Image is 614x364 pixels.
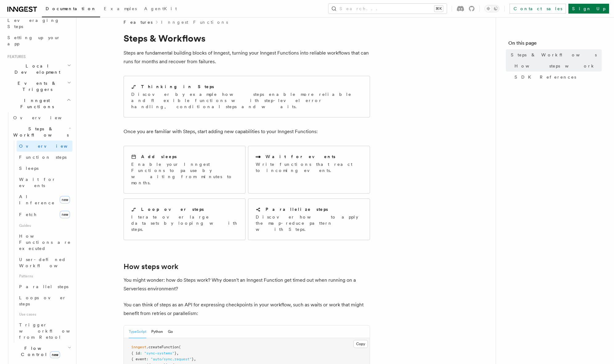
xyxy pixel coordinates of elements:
span: Features [124,19,152,25]
h2: Parallelize steps [266,206,328,212]
p: Discover by example how steps enable more reliable and flexible functions with step-level error h... [131,91,362,110]
span: } [174,351,177,355]
span: How Functions are executed [19,234,71,251]
a: How Functions are executed [17,231,72,254]
span: new [60,211,70,218]
span: Documentation [46,6,96,11]
a: Trigger workflows from Retool [17,319,72,343]
div: Steps & Workflows [11,141,72,343]
span: new [50,351,60,358]
span: Loops over steps [19,295,66,306]
h2: Loop over steps [141,206,204,212]
a: Steps & Workflows [508,49,602,60]
button: Inngest Functions [5,95,72,112]
p: Discover how to apply the map-reduce pattern with Steps. [256,214,362,232]
span: : [146,357,148,361]
span: Wait for events [19,177,56,188]
a: Loop over stepsIterate over large datasets by looping with steps. [124,198,246,240]
a: Fetchnew [17,208,72,221]
h2: Add sleeps [141,153,177,160]
a: Overview [17,141,72,152]
span: .createFunction [146,345,179,349]
a: AgentKit [140,2,181,17]
a: Overview [11,112,72,123]
span: Steps & Workflows [11,126,69,138]
span: Features [5,54,26,59]
span: Parallel steps [19,284,68,289]
button: Steps & Workflows [11,123,72,141]
a: Leveraging Steps [5,15,72,32]
button: Toggle dark mode [485,5,499,12]
span: { event [131,357,146,361]
span: Guides [17,221,72,231]
p: Steps are fundamental building blocks of Inngest, turning your Inngest Functions into reliable wo... [124,49,370,66]
a: Sign Up [568,4,609,14]
span: new [60,196,70,203]
span: Events & Triggers [5,80,67,92]
span: } [192,357,194,361]
span: Steps & Workflows [511,52,597,58]
a: AI Inferencenew [17,191,72,208]
a: Setting up your app [5,32,72,49]
button: Python [151,325,163,338]
button: Events & Triggers [5,78,72,95]
button: Search...⌘K [328,4,447,14]
a: Contact sales [510,4,566,14]
button: Copy [353,340,368,348]
a: Wait for eventsWrite functions that react to incoming events. [248,146,370,194]
h1: Steps & Workflows [124,33,370,44]
span: Trigger workflows from Retool [19,322,87,340]
span: { id [131,351,140,355]
h2: Thinking in Steps [141,84,214,90]
a: Sleeps [17,163,72,174]
a: Documentation [42,2,100,17]
button: Local Development [5,60,72,78]
a: Add sleepsEnable your Inngest Functions to pause by waiting from minutes to months. [124,146,246,194]
p: You can think of steps as an API for expressing checkpoints in your workflow, such as waits or wo... [124,301,370,318]
span: Inngest Functions [5,97,67,110]
p: Enable your Inngest Functions to pause by waiting from minutes to months. [131,161,238,186]
p: You might wonder: how do Steps work? Why doesn't an Inngest Function get timed out when running o... [124,276,370,293]
p: Once you are familiar with Steps, start adding new capabilities to your Inngest Functions: [124,127,370,136]
span: Patterns [17,271,72,281]
p: Iterate over large datasets by looping with steps. [131,214,238,232]
a: Parallelize stepsDiscover how to apply the map-reduce pattern with Steps. [248,198,370,240]
span: , [194,357,196,361]
span: User-defined Workflows [19,257,75,268]
span: AgentKit [144,6,177,11]
span: Fetch [19,212,37,217]
span: Examples [104,6,137,11]
span: AI Inference [19,194,55,205]
a: Function steps [17,152,72,163]
span: "sync-systems" [144,351,174,355]
a: Examples [100,2,140,17]
h2: Wait for events [266,153,335,160]
button: TypeScript [129,325,146,338]
span: "auto/sync.request" [151,357,192,361]
a: User-defined Workflows [17,254,72,271]
span: , [177,351,179,355]
p: Write functions that react to incoming events. [256,161,362,174]
a: Parallel steps [17,281,72,292]
kbd: ⌘K [434,6,443,12]
span: SDK References [514,74,576,80]
a: Thinking in StepsDiscover by example how steps enable more reliable and flexible functions with s... [124,76,370,117]
h4: On this page [508,39,602,49]
a: Wait for events [17,174,72,191]
span: Overview [13,115,77,120]
span: Flow Control [11,345,68,358]
span: Use cases [17,309,72,319]
button: Flow Controlnew [11,343,72,360]
span: Setting up your app [7,35,60,46]
a: SDK References [512,72,602,83]
span: How steps work [514,63,596,69]
button: Go [168,325,173,338]
span: ( [179,345,181,349]
span: : [140,351,142,355]
span: Overview [19,144,83,149]
a: How steps work [124,262,178,271]
span: Local Development [5,63,67,75]
span: Function steps [19,155,67,160]
span: inngest [131,345,146,349]
a: Inngest Functions [161,19,228,25]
